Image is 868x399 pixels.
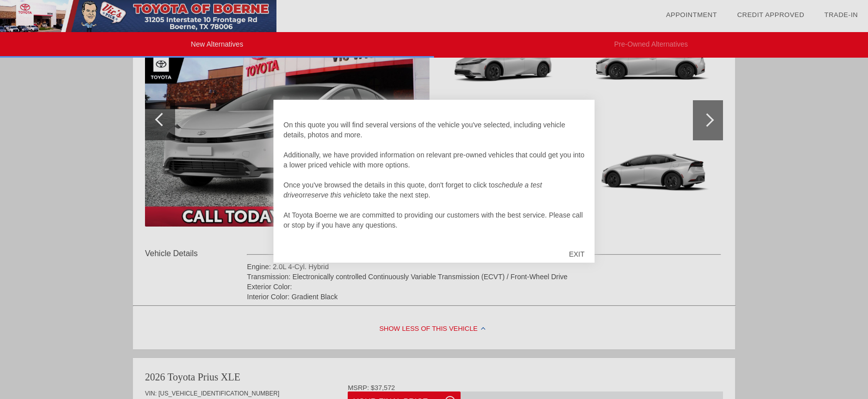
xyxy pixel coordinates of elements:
div: EXIT [559,239,595,269]
a: Appointment [666,11,717,19]
em: reserve this vehicle [305,191,365,199]
a: Credit Approved [737,11,804,19]
a: Trade-In [824,11,858,19]
div: Hello [PERSON_NAME], On this quote you will find several versions of the vehicle you've selected,... [283,110,585,240]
